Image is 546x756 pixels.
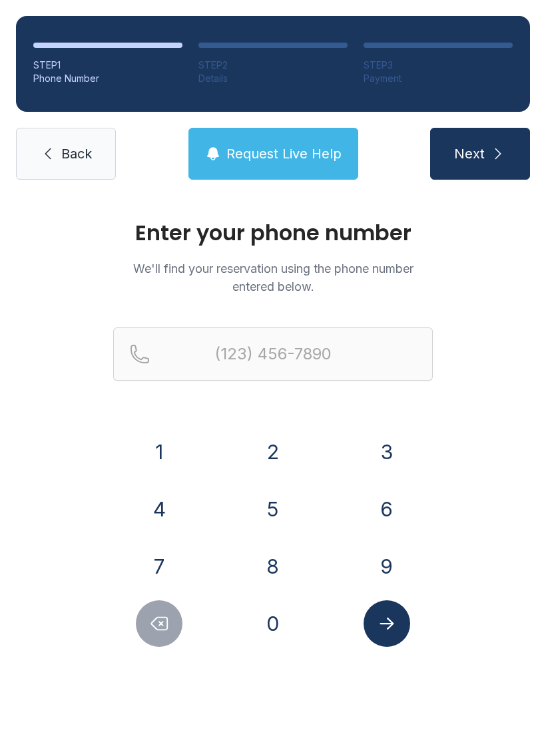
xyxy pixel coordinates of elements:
[33,59,182,72] div: STEP 1
[113,222,433,244] h1: Enter your phone number
[198,72,348,85] div: Details
[226,144,342,163] span: Request Live Help
[113,327,433,381] input: Reservation phone number
[136,429,182,475] button: 1
[364,600,410,647] button: Submit lookup form
[364,59,513,72] div: STEP 3
[136,486,182,532] button: 4
[113,260,433,295] p: We'll find your reservation using the phone number entered below.
[364,72,513,85] div: Payment
[33,72,182,85] div: Phone Number
[364,543,410,590] button: 9
[136,543,182,590] button: 7
[198,59,348,72] div: STEP 2
[250,600,296,647] button: 0
[250,486,296,532] button: 5
[250,543,296,590] button: 8
[364,429,410,475] button: 3
[61,144,92,163] span: Back
[454,144,485,163] span: Next
[250,429,296,475] button: 2
[364,486,410,532] button: 6
[136,600,182,647] button: Delete number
